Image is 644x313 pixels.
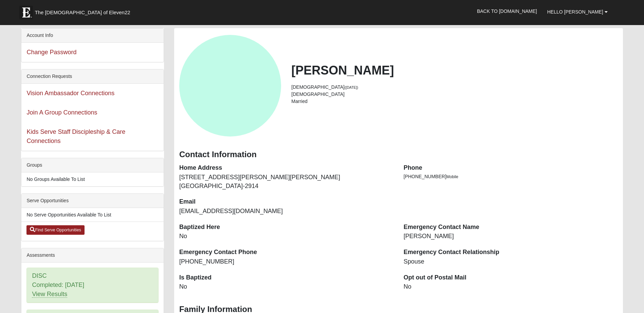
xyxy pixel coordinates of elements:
li: Married [291,98,618,105]
div: Groups [21,158,164,172]
dt: Home Address [179,164,393,172]
dt: Email [179,197,393,206]
a: The [DEMOGRAPHIC_DATA] of Eleven22 [16,2,152,19]
dt: Emergency Contact Name [404,223,618,232]
a: Vision Ambassador Connections [26,90,114,97]
span: The [DEMOGRAPHIC_DATA] of Eleven22 [35,9,130,16]
dd: [PERSON_NAME] [404,232,618,241]
img: Eleven22 logo [19,6,33,19]
dd: No [179,283,393,291]
dd: No [179,232,393,241]
a: Find Serve Opportunities [26,225,85,235]
div: Connection Requests [21,69,164,84]
span: Hello [PERSON_NAME] [547,9,603,15]
dd: [EMAIL_ADDRESS][DOMAIN_NAME] [179,207,393,216]
a: Change Password [26,49,76,56]
li: [PHONE_NUMBER] [404,173,618,180]
dt: Emergency Contact Phone [179,248,393,257]
li: [DEMOGRAPHIC_DATA] [291,91,618,98]
dt: Phone [404,164,618,172]
dt: Emergency Contact Relationship [404,248,618,257]
dd: No [404,283,618,291]
h3: Contact Information [179,150,618,160]
a: View Fullsize Photo [179,35,281,137]
li: [DEMOGRAPHIC_DATA] [291,84,618,91]
li: No Groups Available To List [21,172,164,186]
h2: [PERSON_NAME] [291,63,618,78]
div: Account Info [21,28,164,43]
div: Serve Opportunities [21,194,164,208]
dt: Is Baptized [179,273,393,282]
div: Assessments [21,248,164,263]
dd: [PHONE_NUMBER] [179,257,393,266]
span: Mobile [446,174,458,179]
a: Join A Group Connections [26,109,97,116]
dt: Baptized Here [179,223,393,232]
a: Back to [DOMAIN_NAME] [472,3,542,20]
li: No Serve Opportunities Available To List [21,208,164,222]
dd: [STREET_ADDRESS][PERSON_NAME][PERSON_NAME] [GEOGRAPHIC_DATA]-2914 [179,173,393,190]
div: DISC Completed: [DATE] [27,268,158,302]
dd: Spouse [404,257,618,266]
small: ([DATE]) [345,85,358,89]
a: Hello [PERSON_NAME] [542,3,613,20]
a: View Results [32,291,67,298]
a: Kids Serve Staff Discipleship & Care Connections [26,128,125,144]
dt: Opt out of Postal Mail [404,273,618,282]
